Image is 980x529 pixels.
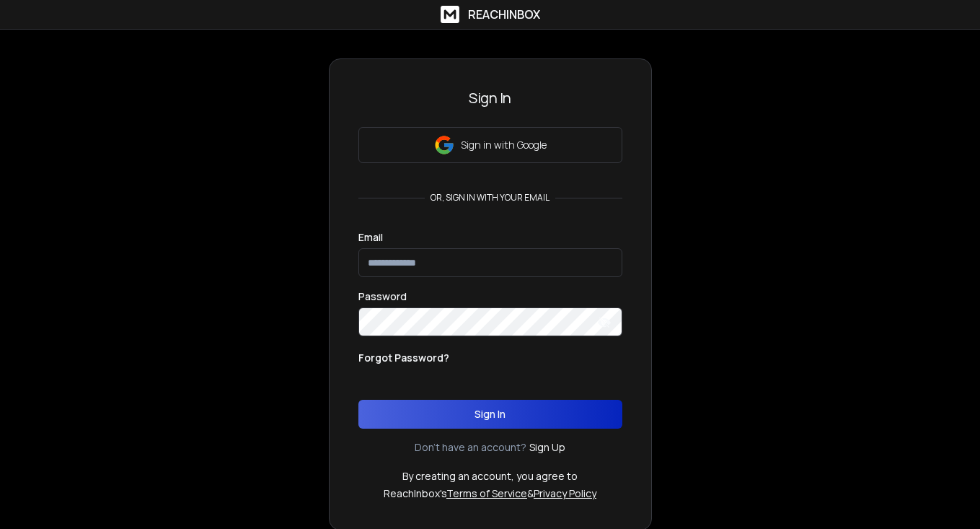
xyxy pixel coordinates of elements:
p: ReachInbox's & [384,486,596,501]
a: ReachInbox [441,6,540,23]
p: By creating an account, you agree to [402,469,578,484]
button: Sign in with Google [358,127,622,163]
p: Forgot Password? [358,351,449,365]
a: Privacy Policy [534,486,596,500]
a: Terms of Service [446,486,527,500]
label: Password [358,292,407,302]
p: or, sign in with your email [425,192,555,204]
h1: ReachInbox [468,6,540,23]
button: Sign In [358,400,622,429]
label: Email [358,232,383,242]
p: Sign in with Google [461,138,547,152]
h3: Sign In [358,88,622,108]
a: Sign Up [529,440,565,455]
p: Don't have an account? [415,440,526,455]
